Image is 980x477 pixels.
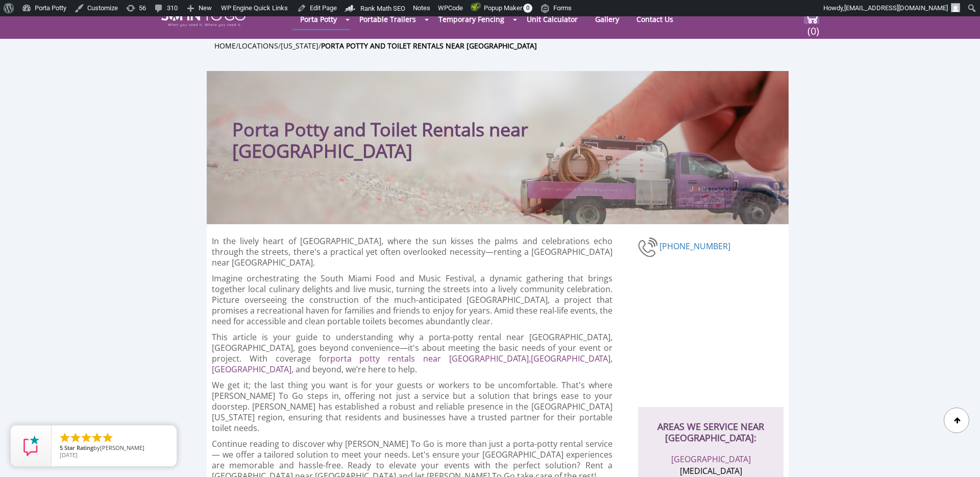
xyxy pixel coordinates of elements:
[321,41,537,51] a: Porta Potty and Toilet Rentals near [GEOGRAPHIC_DATA]
[531,353,610,364] a: [GEOGRAPHIC_DATA]
[161,10,246,27] img: JOHN to go
[508,129,783,224] img: Truck
[212,380,612,434] p: We get it; the last thing you want is for your guests or workers to be uncomfortable. That's wher...
[102,432,114,444] li: 
[60,445,168,452] span: by
[214,41,236,51] a: Home
[939,436,980,477] button: Live Chat
[671,454,751,465] a: [GEOGRAPHIC_DATA]
[523,4,532,13] span: 0
[214,40,796,52] ul: / / /
[59,432,71,444] li: 
[352,9,424,29] a: Portable Trailers
[21,436,41,456] img: Review Rating
[330,353,529,364] a: porta potty rentals near [GEOGRAPHIC_DATA]
[807,16,819,38] span: (0)
[638,236,659,258] img: phone-number
[64,444,93,451] span: Star Rating
[212,364,291,375] a: [GEOGRAPHIC_DATA]
[238,41,278,51] a: Locations
[60,444,63,451] span: 5
[648,407,773,443] h2: AREAS WE SERVICE NEAR [GEOGRAPHIC_DATA]:
[60,451,78,459] span: [DATE]
[844,4,948,12] span: [EMAIL_ADDRESS][DOMAIN_NAME]
[212,332,612,375] p: This article is your guide to understanding why a porta-potty rental near [GEOGRAPHIC_DATA], [GEO...
[292,9,345,29] a: Porta Potty
[804,10,819,24] img: cart a
[659,241,730,252] a: [PHONE_NUMBER]
[91,432,103,444] li: 
[100,444,144,451] span: [PERSON_NAME]
[431,9,512,29] a: Temporary Fencing
[281,41,318,51] a: [US_STATE]
[212,236,612,268] p: In the lively heart of [GEOGRAPHIC_DATA], where the sun kisses the palms and celebrations echo th...
[587,9,627,29] a: Gallery
[80,432,92,444] li: 
[69,432,82,444] li: 
[629,9,681,29] a: Contact Us
[212,273,612,327] p: Imagine orchestrating the South Miami Food and Music Festival, a dynamic gathering that brings to...
[360,5,405,12] span: Rank Math SEO
[232,91,561,162] h1: Porta Potty and Toilet Rentals near [GEOGRAPHIC_DATA]
[519,9,585,29] a: Unit Calculator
